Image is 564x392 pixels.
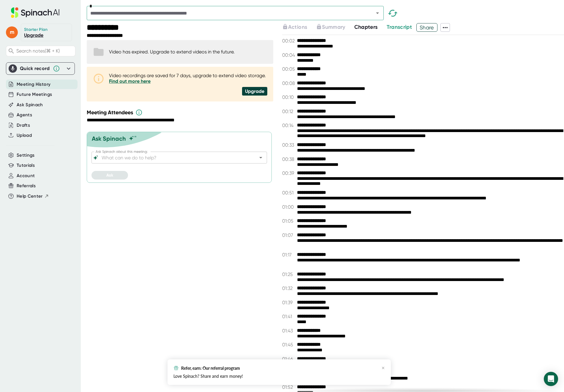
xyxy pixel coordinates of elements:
[17,132,32,139] button: Upload
[282,94,296,100] span: 00:10
[100,153,248,162] input: What can we do to help?
[87,109,275,116] div: Meeting Attendees
[316,23,354,32] div: Upgrade to access
[17,172,35,179] button: Account
[17,91,52,98] button: Future Meetings
[288,24,307,30] span: Actions
[354,24,378,30] span: Chapters
[282,342,296,347] span: 01:45
[416,23,437,32] button: Share
[282,285,296,291] span: 01:32
[282,272,296,277] span: 01:25
[282,23,316,32] div: Upgrade to access
[16,48,60,54] span: Search notes (⌘ + K)
[92,135,126,142] div: Ask Spinach
[242,87,267,96] div: Upgrade
[282,52,296,58] span: 00:04
[17,152,35,159] button: Settings
[9,63,72,74] div: Quick record
[322,24,345,30] span: Summary
[24,27,48,32] div: Starter Plan
[282,23,307,31] button: Actions
[316,23,345,31] button: Summary
[282,300,296,305] span: 01:39
[282,218,296,224] span: 01:05
[354,23,378,31] button: Chapters
[17,112,32,118] button: Agents
[17,162,35,169] button: Tutorials
[24,32,43,38] a: Upgrade
[282,328,296,334] span: 01:43
[387,23,412,31] button: Transcript
[373,9,382,17] button: Open
[17,81,50,88] button: Meeting History
[109,49,235,55] div: Video has expired. Upgrade to extend videos in the future.
[282,80,296,86] span: 00:08
[6,26,18,38] span: m
[17,182,36,189] button: Referrals
[20,66,50,72] div: Quick record
[282,156,296,162] span: 00:38
[282,38,296,44] span: 00:02
[282,190,296,196] span: 00:51
[282,252,296,258] span: 01:17
[106,173,113,178] span: Ask
[282,123,296,128] span: 00:14
[257,153,265,162] button: Open
[417,22,437,33] span: Share
[282,314,296,319] span: 01:41
[282,232,296,238] span: 01:07
[91,171,128,180] button: Ask
[17,101,43,108] button: Ask Spinach
[282,142,296,148] span: 00:33
[109,73,267,84] div: Video recordings are saved for 7 days, upgrade to extend video storage.
[17,193,43,200] span: Help Center
[387,24,412,30] span: Transcript
[109,78,151,84] a: Find out more here
[282,204,296,210] span: 01:00
[282,384,296,390] span: 01:52
[17,193,49,200] button: Help Center
[17,122,30,129] button: Drafts
[282,170,296,176] span: 00:39
[282,356,296,362] span: 01:46
[282,66,296,72] span: 00:05
[544,372,558,386] div: Open Intercom Messenger
[282,109,296,114] span: 00:12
